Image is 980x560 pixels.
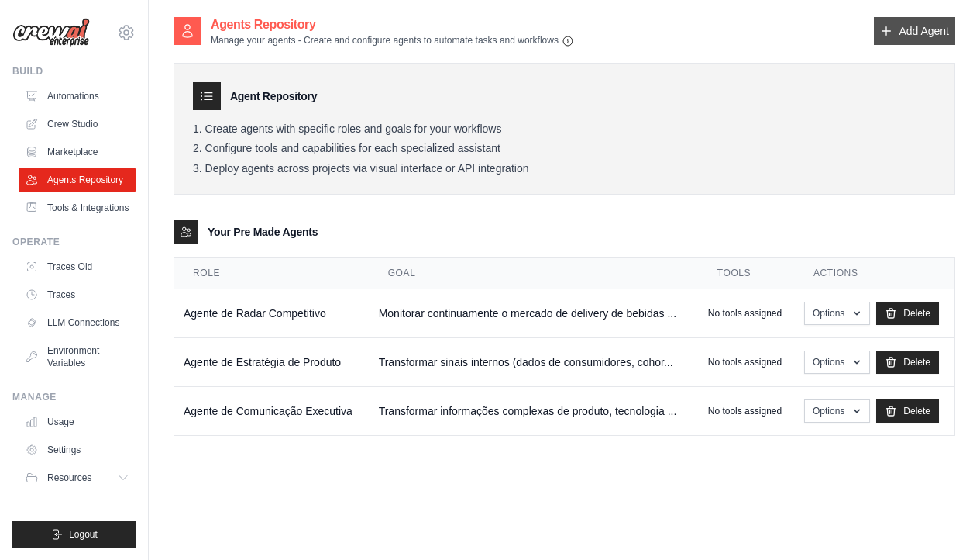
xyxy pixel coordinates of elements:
button: Options [804,399,870,423]
p: No tools assigned [708,405,782,417]
th: Role [174,258,370,289]
a: Traces Old [19,254,136,279]
a: Delete [876,351,939,374]
h2: Agents Repository [211,16,574,34]
td: Agente de Radar Competitivo [174,289,370,338]
span: Resources [47,472,91,484]
a: Traces [19,282,136,307]
h3: Agent Repository [230,88,317,104]
div: Build [12,65,136,78]
th: Actions [795,258,954,289]
a: Marketplace [19,140,136,164]
div: Operate [12,236,136,248]
img: Logo [12,18,90,47]
a: Automations [19,84,136,109]
td: Transformar informações complexas de produto, tecnologia ... [370,387,699,436]
p: No tools assigned [708,356,782,368]
button: Options [804,351,870,374]
h3: Your Pre Made Agents [208,224,318,240]
a: Delete [876,399,939,423]
button: Resources [19,465,136,490]
td: Monitorar continuamente o mercado de delivery de bebidas ... [370,289,699,338]
a: LLM Connections [19,310,136,335]
li: Create agents with specific roles and goals for your workflows [193,123,936,137]
button: Options [804,302,870,325]
td: Transformar sinais internos (dados de consumidores, cohor... [370,338,699,387]
a: Settings [19,437,136,462]
li: Configure tools and capabilities for each specialized assistant [193,142,936,156]
a: Environment Variables [19,338,136,375]
p: Manage your agents - Create and configure agents to automate tasks and workflows [211,34,574,47]
td: Agente de Comunicação Executiva [174,387,370,436]
a: Add Agent [874,17,955,45]
button: Logout [12,521,136,548]
a: Usage [19,410,136,434]
th: Tools [699,258,795,289]
a: Tools & Integrations [19,195,136,220]
a: Crew Studio [19,112,136,137]
th: Goal [370,258,699,289]
p: No tools assigned [708,307,782,320]
div: Manage [12,391,136,403]
a: Agents Repository [19,168,136,192]
li: Deploy agents across projects via visual interface or API integration [193,162,936,176]
span: Logout [69,528,98,541]
td: Agente de Estratégia de Produto [174,338,370,387]
a: Delete [876,302,939,325]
